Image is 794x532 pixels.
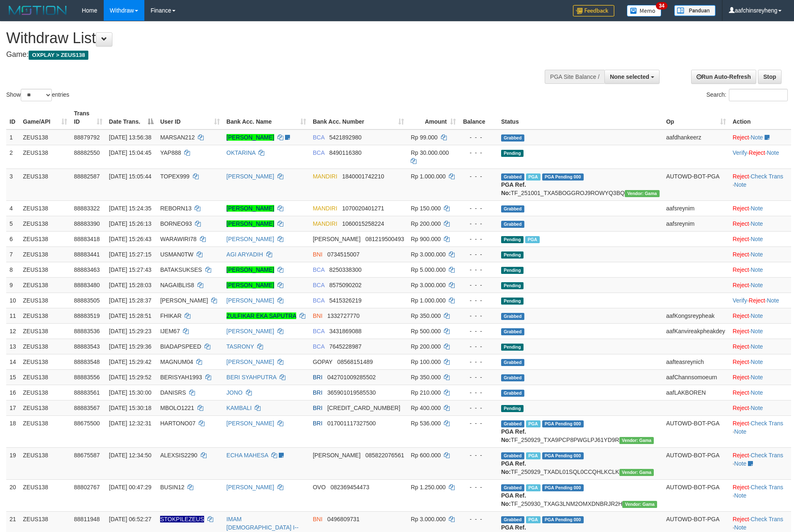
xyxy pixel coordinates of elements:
[329,297,362,304] span: Copy 5415326219 to clipboard
[227,205,274,212] a: [PERSON_NAME]
[463,133,494,142] div: - - -
[160,297,208,304] span: [PERSON_NAME]
[327,389,376,396] span: Copy 365901019585530 to clipboard
[734,460,747,467] a: Note
[157,106,223,129] th: User ID: activate to sort column ascending
[160,405,194,411] span: MBOLO1221
[313,251,322,258] span: BNI
[627,5,662,17] img: Button%20Memo.svg
[109,205,151,212] span: [DATE] 15:24:35
[74,343,100,350] span: 88883543
[109,236,151,242] span: [DATE] 15:26:43
[109,374,151,381] span: [DATE] 15:29:52
[733,516,749,522] a: Reject
[19,400,71,415] td: ZEUS138
[545,70,604,84] div: PGA Site Balance /
[463,358,494,366] div: - - -
[342,205,384,212] span: Copy 1070020401271 to clipboard
[227,312,296,319] a: ZULFIKAR EKA SAPUTRA
[313,297,324,304] span: BCA
[751,312,763,319] a: Note
[501,173,524,181] span: Grabbed
[663,200,729,216] td: aafsreynim
[342,173,384,180] span: Copy 1840001742210 to clipboard
[729,369,791,385] td: ·
[327,374,376,381] span: Copy 042701009285502 to clipboard
[160,205,191,212] span: REBORN13
[6,30,521,46] h1: Withdraw List
[227,173,274,180] a: [PERSON_NAME]
[74,405,100,411] span: 88883567
[74,220,100,227] span: 88883390
[407,106,459,129] th: Amount: activate to sort column ascending
[106,106,157,129] th: Date Trans.: activate to sort column descending
[6,129,19,145] td: 1
[729,200,791,216] td: ·
[6,4,69,17] img: MOTION_logo.png
[751,389,763,396] a: Note
[729,231,791,246] td: ·
[19,262,71,277] td: ZEUS138
[733,266,749,273] a: Reject
[19,385,71,400] td: ZEUS138
[309,106,407,129] th: Bank Acc. Number: activate to sort column ascending
[674,5,716,16] img: panduan.png
[6,231,19,246] td: 6
[729,354,791,369] td: ·
[329,282,362,288] span: Copy 8575090202 to clipboard
[411,134,438,141] span: Rp 99.000
[729,89,788,101] input: Search:
[501,205,524,212] span: Grabbed
[6,339,19,354] td: 13
[501,282,524,289] span: Pending
[751,266,763,273] a: Note
[74,149,100,156] span: 88882550
[74,282,100,288] span: 88883480
[751,484,784,491] a: Check Trans
[463,296,494,305] div: - - -
[767,297,779,304] a: Note
[733,343,749,350] a: Reject
[6,106,19,129] th: ID
[74,312,100,319] span: 88883519
[313,389,322,396] span: BRI
[663,369,729,385] td: aafChannsomoeurn
[19,323,71,339] td: ZEUS138
[733,374,749,381] a: Reject
[751,236,763,242] a: Note
[751,405,763,411] a: Note
[227,134,274,141] a: [PERSON_NAME]
[501,236,524,243] span: Pending
[411,312,441,319] span: Rp 350.000
[749,149,765,156] a: Reject
[729,277,791,293] td: ·
[19,216,71,231] td: ZEUS138
[74,173,100,180] span: 88882587
[411,266,446,273] span: Rp 5.000.000
[74,389,100,396] span: 88883561
[733,205,749,212] a: Reject
[74,205,100,212] span: 88883322
[19,339,71,354] td: ZEUS138
[525,236,540,243] span: Marked by aafanarl
[6,246,19,262] td: 7
[729,385,791,400] td: ·
[19,231,71,246] td: ZEUS138
[733,452,749,459] a: Reject
[501,267,524,274] span: Pending
[109,282,151,288] span: [DATE] 15:28:03
[411,359,441,365] span: Rp 100.000
[733,173,749,180] a: Reject
[313,149,324,156] span: BCA
[365,236,404,242] span: Copy 081219500493 to clipboard
[6,145,19,168] td: 2
[313,205,337,212] span: MANDIRI
[463,172,494,181] div: - - -
[227,251,263,258] a: AGI ARYADIH
[733,389,749,396] a: Reject
[411,220,441,227] span: Rp 200.000
[227,374,276,381] a: BERI SYAHPUTRA
[751,374,763,381] a: Note
[109,149,151,156] span: [DATE] 15:04:45
[751,134,763,141] a: Note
